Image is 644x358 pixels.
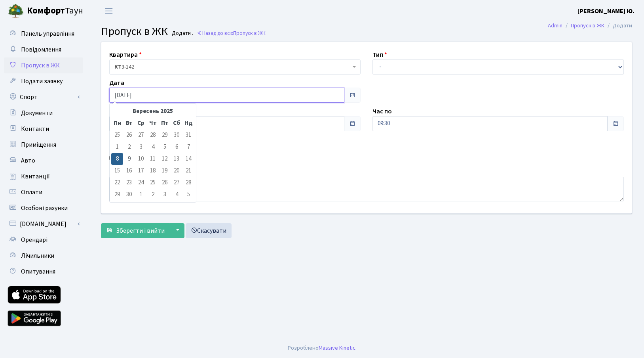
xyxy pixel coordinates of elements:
[123,189,135,201] td: 30
[99,4,119,17] button: Переключити навігацію
[571,21,604,30] a: Пропуск в ЖК
[21,109,53,117] span: Документи
[171,153,182,165] td: 13
[101,23,168,39] span: Пропуск в ЖК
[159,129,171,141] td: 29
[27,4,65,17] b: Комфорт
[21,29,74,38] span: Панель управління
[233,29,266,37] span: Пропуск в ЖК
[21,204,68,213] span: Особові рахунки
[4,137,83,153] a: Приміщення
[101,223,170,238] button: Зберегти і вийти
[109,78,124,88] label: Дата
[135,153,147,165] td: 10
[116,226,165,235] span: Зберегти і вийти
[114,63,351,71] span: <b>КТ</b>&nbsp;&nbsp;&nbsp;&nbsp;3-142
[578,6,635,16] a: [PERSON_NAME] Ю.
[182,165,194,177] td: 21
[4,264,83,280] a: Опитування
[135,141,147,153] td: 3
[135,117,147,129] th: Ср
[21,140,56,149] span: Приміщення
[123,117,135,129] th: Вт
[170,30,193,37] small: Додати .
[171,177,182,189] td: 27
[159,153,171,165] td: 12
[159,189,171,201] td: 3
[4,42,83,57] a: Повідомлення
[182,177,194,189] td: 28
[171,189,182,201] td: 4
[4,232,83,248] a: Орендарі
[159,165,171,177] td: 19
[182,141,194,153] td: 7
[4,89,83,105] a: Спорт
[147,129,159,141] td: 28
[4,26,83,42] a: Панель управління
[135,189,147,201] td: 1
[4,184,83,200] a: Оплати
[27,4,83,18] span: Таун
[182,153,194,165] td: 14
[109,50,142,59] label: Квартира
[111,117,123,129] th: Пн
[123,165,135,177] td: 16
[372,107,392,116] label: Час по
[4,153,83,168] a: Авто
[548,21,562,30] a: Admin
[111,129,123,141] td: 25
[21,235,47,244] span: Орендарі
[319,344,355,352] a: Massive Kinetic
[21,77,63,86] span: Подати заявку
[111,153,123,165] td: 8
[147,165,159,177] td: 18
[21,45,61,54] span: Повідомлення
[4,73,83,89] a: Подати заявку
[536,17,644,34] nav: breadcrumb
[21,156,35,165] span: Авто
[147,177,159,189] td: 25
[147,117,159,129] th: Чт
[111,141,123,153] td: 1
[186,223,232,238] a: Скасувати
[159,177,171,189] td: 26
[171,165,182,177] td: 20
[135,129,147,141] td: 27
[111,177,123,189] td: 22
[135,165,147,177] td: 17
[109,59,361,75] span: <b>КТ</b>&nbsp;&nbsp;&nbsp;&nbsp;3-142
[4,121,83,137] a: Контакти
[4,168,83,184] a: Квитанції
[4,216,83,232] a: [DOMAIN_NAME]
[182,189,194,201] td: 5
[182,117,194,129] th: Нд
[4,105,83,121] a: Документи
[159,141,171,153] td: 5
[111,189,123,201] td: 29
[171,141,182,153] td: 6
[123,141,135,153] td: 2
[147,141,159,153] td: 4
[171,117,182,129] th: Сб
[182,129,194,141] td: 31
[21,267,55,276] span: Опитування
[114,63,122,71] b: КТ
[123,153,135,165] td: 9
[123,105,182,117] th: Вересень 2025
[147,153,159,165] td: 11
[4,200,83,216] a: Особові рахунки
[8,3,24,19] img: logo.png
[288,344,357,352] div: Розроблено .
[147,189,159,201] td: 2
[4,248,83,264] a: Лічильники
[21,61,60,70] span: Пропуск в ЖК
[135,177,147,189] td: 24
[372,50,387,59] label: Тип
[21,188,42,197] span: Оплати
[111,165,123,177] td: 15
[171,129,182,141] td: 30
[197,29,266,37] a: Назад до всіхПропуск в ЖК
[159,117,171,129] th: Пт
[21,124,49,133] span: Контакти
[123,129,135,141] td: 26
